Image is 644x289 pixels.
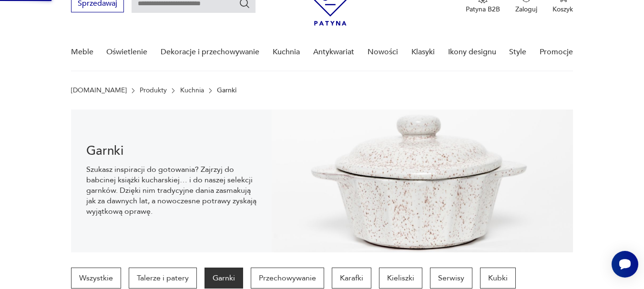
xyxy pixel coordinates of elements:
h1: Garnki [86,145,257,157]
p: Szukasz inspiracji do gotowania? Zajrzyj do babcinej książki kucharskiej… i do naszej selekcji ga... [86,164,257,217]
a: Nowości [368,34,398,70]
a: Wszystkie [71,268,121,289]
a: Promocje [540,34,573,70]
iframe: Smartsupp widget button [612,251,638,278]
a: Kuchnia [180,87,204,94]
a: Talerze i patery [129,268,197,289]
a: Kieliszki [379,268,422,289]
img: Garnki [272,110,573,252]
a: Antykwariat [313,34,354,70]
a: Karafki [332,268,371,289]
a: Serwisy [430,268,472,289]
a: Kubki [480,268,516,289]
p: Patyna B2B [466,5,500,14]
a: Meble [71,34,93,70]
a: Sprzedawaj [71,1,124,8]
a: Kuchnia [273,34,300,70]
a: Oświetlenie [106,34,147,70]
a: Style [509,34,526,70]
p: Zaloguj [515,5,537,14]
a: [DOMAIN_NAME] [71,87,127,94]
a: Klasyki [411,34,435,70]
a: Ikony designu [448,34,496,70]
a: Produkty [140,87,167,94]
p: Garnki [217,87,236,94]
a: Przechowywanie [251,268,324,289]
p: Koszyk [552,5,573,14]
a: Dekoracje i przechowywanie [161,34,259,70]
a: Garnki [204,268,243,289]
